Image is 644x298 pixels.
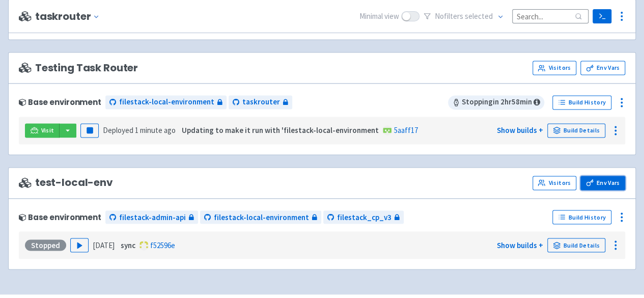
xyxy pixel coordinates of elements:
span: Deployed [103,125,176,135]
span: filestack-local-environment [214,211,309,223]
a: Show builds + [497,125,543,135]
span: selected [465,11,493,21]
time: [DATE] [93,240,115,250]
a: filestack-local-environment [200,210,321,224]
a: Visitors [533,61,576,75]
span: Stopping in 2 hr 58 min [448,95,544,110]
span: Visit [41,126,54,134]
a: Visitors [533,176,576,190]
a: Build Details [547,123,605,138]
div: Base environment [19,98,101,106]
a: filestack_cp_v3 [323,210,404,224]
a: 5aaff17 [394,125,417,135]
a: filestack-admin-api [105,210,198,224]
strong: sync [121,240,135,250]
span: taskrouter [242,96,280,108]
a: Build Details [547,238,605,252]
a: Show builds + [497,240,543,250]
div: Stopped [25,239,66,251]
span: Testing Task Router [19,62,138,74]
a: Env Vars [580,61,625,75]
a: filestack-local-environment [105,95,227,109]
button: Pause [80,123,99,138]
span: filestack_cp_v3 [337,211,391,223]
time: 1 minute ago [135,125,176,135]
div: Base environment [19,212,101,221]
input: Search... [512,9,589,23]
span: No filter s [435,11,493,22]
a: Terminal [593,9,611,23]
button: taskrouter [35,11,104,22]
button: Play [70,238,89,252]
a: Visit [25,123,60,138]
a: taskrouter [229,95,292,109]
a: f52596e [150,240,175,250]
span: Minimal view [359,11,399,22]
a: Env Vars [580,176,625,190]
strong: Updating to make it run with 'filestack-local-environment [182,125,379,135]
span: filestack-admin-api [119,211,186,223]
span: filestack-local-environment [119,96,214,108]
span: test-local-env [19,177,113,188]
a: Build History [552,210,611,224]
a: Build History [552,95,611,110]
